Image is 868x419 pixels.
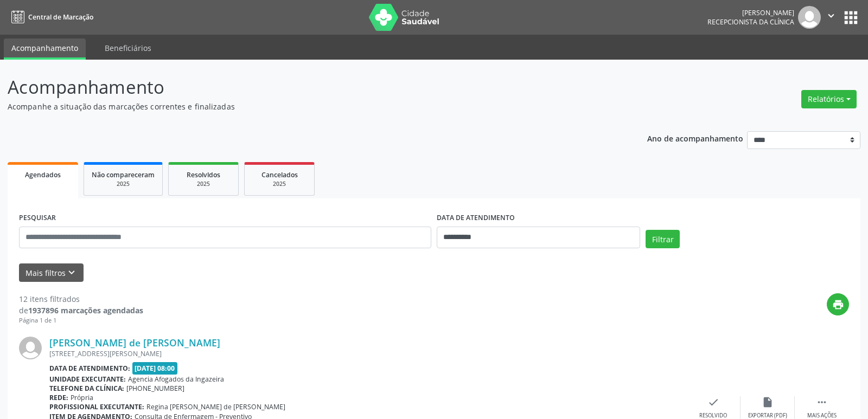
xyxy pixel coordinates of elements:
[762,396,774,408] i: insert_drive_file
[841,8,860,27] button: apps
[19,263,84,282] button: Mais filtroskeyboard_arrow_down
[646,230,680,248] button: Filtrar
[28,305,143,315] strong: 1937896 marcações agendadas
[128,375,224,384] span: Agencia Afogados da Ingazeira
[821,6,841,29] button: 
[49,402,144,411] b: Profissional executante:
[49,375,126,384] b: Unidade executante:
[707,8,794,17] div: [PERSON_NAME]
[92,180,155,188] div: 2025
[187,170,220,179] span: Resolvidos
[8,74,604,101] p: Acompanhamento
[647,131,743,145] p: Ano de acompanhamento
[827,293,849,315] button: print
[252,180,307,188] div: 2025
[8,8,93,26] a: Central de Marcação
[92,170,155,179] span: Não compareceram
[126,384,184,393] span: [PHONE_NUMBER]
[437,210,515,227] label: DATA DE ATENDIMENTO
[49,337,220,349] a: [PERSON_NAME] de [PERSON_NAME]
[4,38,86,60] a: Acompanhamento
[176,180,231,188] div: 2025
[19,316,143,325] div: Página 1 de 1
[825,10,837,22] i: 
[71,393,93,402] span: Própria
[66,267,78,279] i: keyboard_arrow_down
[816,396,828,408] i: 
[25,170,61,179] span: Agendados
[97,38,159,57] a: Beneficiários
[28,12,93,22] span: Central de Marcação
[8,101,604,112] p: Acompanhe a situação das marcações correntes e finalizadas
[19,337,42,359] img: img
[132,362,178,375] span: [DATE] 08:00
[49,384,124,393] b: Telefone da clínica:
[146,402,285,411] span: Regina [PERSON_NAME] de [PERSON_NAME]
[19,210,56,227] label: PESQUISAR
[801,90,857,108] button: Relatórios
[707,17,794,27] span: Recepcionista da clínica
[798,6,821,29] img: img
[49,393,68,402] b: Rede:
[707,396,719,408] i: check
[19,293,143,305] div: 12 itens filtrados
[19,305,143,316] div: de
[261,170,298,179] span: Cancelados
[49,364,130,373] b: Data de atendimento:
[49,349,686,358] div: [STREET_ADDRESS][PERSON_NAME]
[832,299,844,311] i: print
